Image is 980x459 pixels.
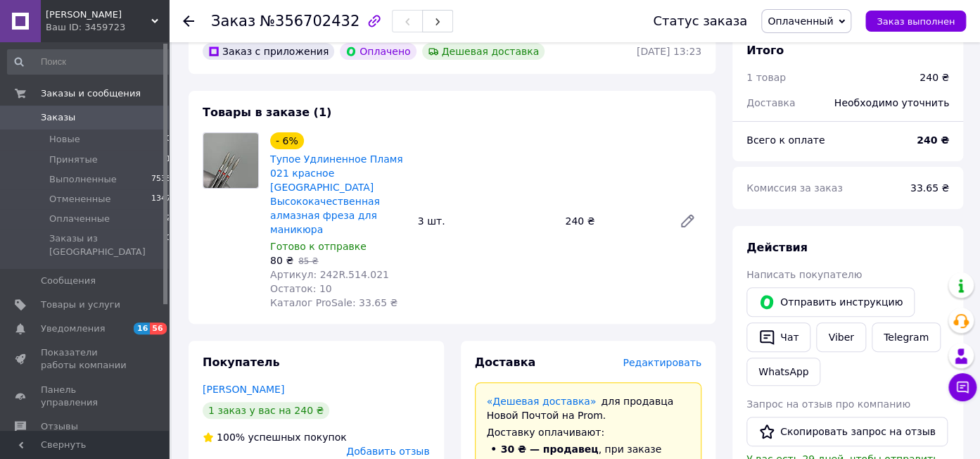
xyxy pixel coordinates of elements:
[270,132,304,149] div: - 6%
[487,394,690,422] div: для продавца Новой Почтой на Prom.
[7,49,172,75] input: Поиск
[211,13,255,30] span: Заказ
[746,269,862,280] span: Написать покупателю
[637,46,701,57] time: [DATE] 13:23
[746,72,786,83] span: 1 товар
[166,213,171,225] span: 2
[746,182,843,194] span: Комиссия за заказ
[166,153,171,166] span: 1
[46,21,169,34] div: Ваш ID: 3459723
[41,346,130,372] span: Показатели работы компании
[270,255,293,266] span: 80 ₴
[768,15,833,27] span: Оплаченный
[183,14,194,28] div: Вернуться назад
[877,16,955,27] span: Заказ выполнен
[270,269,389,280] span: Артикул: 242R.514.021
[917,134,949,146] b: 240 ₴
[865,11,966,32] button: Заказ выполнен
[166,232,171,258] span: 0
[41,87,141,100] span: Заказы и сообщения
[203,106,331,119] span: Товары в заказе (1)
[134,322,150,334] span: 16
[260,13,359,30] span: №356702432
[41,275,96,287] span: Сообщения
[746,322,810,352] button: Чат
[203,43,334,60] div: Заказ с приложения
[49,193,110,206] span: Отмененные
[217,432,245,443] span: 100%
[270,241,367,252] span: Готово к отправке
[203,384,284,395] a: [PERSON_NAME]
[41,322,105,335] span: Уведомления
[422,43,545,60] div: Дешевая доставка
[623,357,701,368] span: Редактировать
[270,153,403,235] a: Тупое Удлиненное Пламя 021 красное [GEOGRAPHIC_DATA] Высококачественная алмазная фреза для маникюра
[49,133,80,146] span: Новые
[151,193,171,206] span: 1347
[653,14,747,28] div: Статус заказа
[49,153,98,166] span: Принятые
[746,398,910,410] span: Запрос на отзыв про компанию
[151,173,171,186] span: 7535
[746,417,948,446] button: Скопировать запрос на отзыв
[487,425,690,439] div: Доставку оплачивают:
[475,356,536,369] span: Доставка
[919,70,949,84] div: 240 ₴
[41,298,120,311] span: Товары и услуги
[746,44,784,57] span: Итого
[270,283,332,294] span: Остаток: 10
[203,133,258,188] img: Тупое Удлиненное Пламя 021 красное Польша Высококачественная алмазная фреза для маникюра
[746,358,820,386] a: WhatsApp
[203,402,329,419] div: 1 заказ у вас на 240 ₴
[203,430,347,444] div: успешных покупок
[46,8,151,21] span: Freza Nails
[346,446,429,457] span: Добавить отзыв
[910,182,949,194] span: 33.65 ₴
[203,356,279,369] span: Покупатель
[746,134,825,146] span: Всего к оплате
[673,207,701,235] a: Редактировать
[746,287,915,317] button: Отправить инструкцию
[298,256,318,266] span: 85 ₴
[41,420,78,433] span: Отзывы
[746,97,795,108] span: Доставка
[746,241,808,254] span: Действия
[41,111,75,124] span: Заказы
[49,213,110,225] span: Оплаченные
[150,322,166,334] span: 56
[49,173,117,186] span: Выполненные
[49,232,166,258] span: Заказы из [GEOGRAPHIC_DATA]
[340,43,416,60] div: Оплачено
[948,373,976,401] button: Чат с покупателем
[487,396,597,407] a: «Дешевая доставка»
[816,322,865,352] a: Viber
[412,211,560,231] div: 3 шт.
[559,211,668,231] div: 240 ₴
[41,384,130,409] span: Панель управления
[872,322,941,352] a: Telegram
[270,297,397,308] span: Каталог ProSale: 33.65 ₴
[166,133,171,146] span: 0
[501,444,599,455] span: 30 ₴ — продавец
[826,87,957,118] div: Необходимо уточнить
